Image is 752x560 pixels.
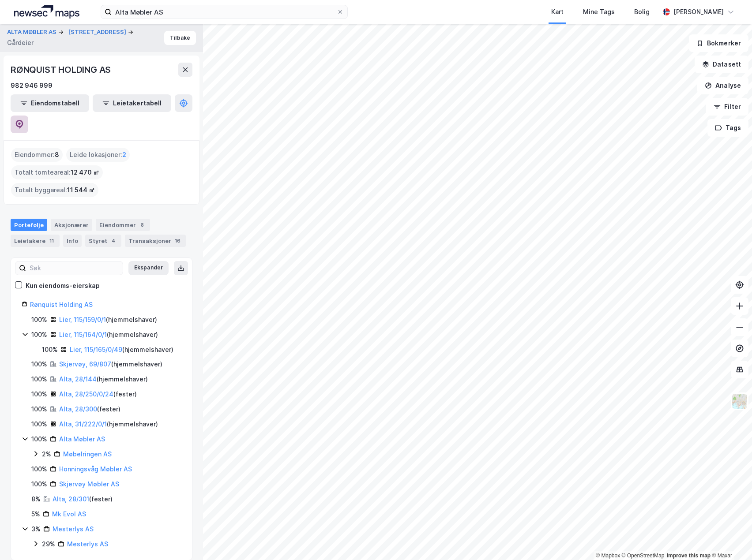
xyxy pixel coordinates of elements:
button: Ekspander [128,261,169,275]
div: 100% [31,314,47,325]
div: 100% [31,389,47,399]
div: 8% [31,494,41,504]
a: Møbelringen AS [63,450,112,458]
button: Analyse [697,77,748,94]
a: Skjervøy Møbler AS [59,480,119,488]
a: Skjervøy, 69/807 [59,360,111,368]
div: [PERSON_NAME] [673,7,724,17]
span: 11 544 ㎡ [67,185,95,195]
button: Tilbake [164,31,196,45]
div: Eiendommer [96,219,150,231]
button: Datasett [695,56,748,73]
input: Søk [26,261,123,275]
div: 3% [31,524,41,534]
a: Mk Evol AS [52,510,86,518]
div: 29% [42,539,55,549]
div: 100% [31,434,47,444]
div: ( hjemmelshaver ) [70,344,173,355]
div: 982 946 999 [11,80,53,91]
div: 11 [47,236,56,245]
div: 100% [31,374,47,385]
div: Totalt byggareal : [11,183,98,197]
input: Søk på adresse, matrikkel, gårdeiere, leietakere eller personer [112,5,337,19]
div: Transaksjoner [125,235,186,247]
div: 100% [31,479,47,489]
button: Bokmerker [689,34,748,52]
div: ( hjemmelshaver ) [59,314,157,325]
span: 12 470 ㎡ [71,167,99,178]
div: 4 [109,236,118,245]
img: Z [731,393,748,410]
a: Lier, 115/159/0/1 [59,316,106,323]
div: Bolig [634,7,650,17]
div: Leietakere [11,235,60,247]
div: 100% [31,329,47,340]
a: Mapbox [596,553,620,559]
div: 8 [138,220,147,229]
div: 100% [31,419,47,429]
button: [STREET_ADDRESS] [68,28,128,37]
a: Lier, 115/164/0/1 [59,331,107,338]
div: 100% [31,404,47,414]
span: 8 [55,149,59,160]
div: Aksjonærer [51,219,92,231]
div: ( hjemmelshaver ) [59,329,158,340]
div: Gårdeier [7,37,34,48]
a: Alta, 31/222/0/1 [59,420,107,428]
div: Kun eiendoms-eierskap [26,280,100,291]
div: 16 [173,236,182,245]
div: ( hjemmelshaver ) [59,359,162,370]
button: Leietakertabell [93,94,171,112]
a: Alta, 28/144 [59,375,97,383]
div: ( hjemmelshaver ) [59,419,158,429]
img: logo.a4113a55bc3d86da70a041830d287a7e.svg [14,5,79,19]
button: Filter [706,98,748,116]
div: ( hjemmelshaver ) [59,374,148,385]
button: Tags [707,119,748,137]
div: ( fester ) [53,494,113,504]
a: Honningsvåg Møbler AS [59,465,132,473]
span: 2 [122,149,126,160]
a: Alta Møbler AS [59,435,105,443]
iframe: Chat Widget [708,518,752,560]
button: Eiendomstabell [11,94,89,112]
a: Mesterlys AS [67,540,108,548]
a: Improve this map [667,553,711,559]
a: Alta, 28/300 [59,405,97,413]
button: ALTA MØBLER AS [7,28,58,37]
div: Mine Tags [583,7,615,17]
div: Portefølje [11,219,47,231]
div: 5% [31,509,40,519]
div: Leide lokasjoner : [66,148,130,162]
div: Kart [551,7,564,17]
a: OpenStreetMap [622,553,665,559]
a: Lier, 115/165/0/49 [70,346,122,353]
div: 100% [31,464,47,474]
a: Mesterlys AS [53,525,94,533]
div: RØNQUIST HOLDING AS [11,63,113,77]
div: Eiendommer : [11,148,63,162]
div: 100% [42,344,58,355]
div: ( fester ) [59,404,120,414]
a: Alta, 28/250/0/24 [59,390,113,398]
div: 100% [31,359,47,370]
a: Rønquist Holding AS [30,301,93,308]
div: Kontrollprogram for chat [708,518,752,560]
div: Totalt tomteareal : [11,165,103,179]
div: Info [63,235,82,247]
div: ( fester ) [59,389,137,399]
div: Styret [85,235,121,247]
a: Alta, 28/301 [53,495,89,503]
div: 2% [42,449,51,459]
